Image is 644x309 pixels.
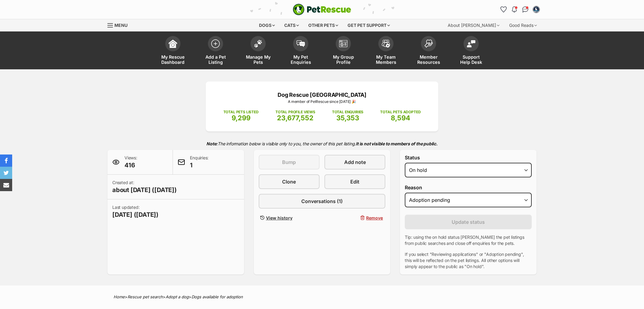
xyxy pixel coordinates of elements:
[232,114,250,122] span: 9,299
[277,114,313,122] span: 23,677,552
[405,251,532,270] p: If you select "Reviewing applications" or "Adoption pending", this will be reflected on the pet l...
[380,109,421,115] p: TOTAL PETS ADOPTED
[124,155,137,169] p: Views:
[215,99,429,104] p: A member of PetRescue since [DATE] 🎉
[112,186,177,194] span: about [DATE] ([DATE])
[287,54,314,65] span: My Pet Enquiries
[301,198,343,205] span: Conversations (1)
[202,54,229,65] span: Add a Pet Listing
[255,19,279,31] div: Dogs
[324,174,385,189] a: Edit
[499,5,541,14] ul: Account quick links
[322,33,365,69] a: My Group Profile
[259,194,386,209] a: Conversations (1)
[194,33,237,69] a: Add a Pet Listing
[391,114,410,122] span: 8,594
[112,210,159,219] span: [DATE] ([DATE])
[259,213,320,222] a: View history
[443,19,504,31] div: About [PERSON_NAME]
[107,19,132,30] a: Menu
[159,54,187,65] span: My Rescue Dashboard
[405,234,532,246] p: Tip: using the on hold status [PERSON_NAME] the pet listings from public searches and close off e...
[509,5,519,14] button: Notifications
[405,215,532,229] button: Update status
[324,155,385,169] a: Add note
[191,294,243,299] a: Dogs available for adoption
[382,40,390,48] img: team-members-icon-5396bd8760b3fe7c0b43da4ab00e1e3bb1a5d9ba89233759b79545d2d3fc5d0d.svg
[114,294,125,299] a: Home
[450,33,492,69] a: Support Help Desk
[405,155,532,160] label: Status
[282,158,296,166] span: Bump
[467,40,475,47] img: help-desk-icon-fdf02630f3aa405de69fd3d07c3f3aa587a6932b1a1747fa1d2bba05be0121f9.svg
[244,54,272,65] span: Manage My Pets
[124,161,137,169] span: 416
[190,161,208,169] span: 1
[237,33,279,69] a: Manage My Pets
[350,178,359,185] span: Edit
[512,6,517,13] img: notifications-46538b983faf8c2785f20acdc204bb7945ddae34d4c08c2a6579f10ce5e182be.svg
[365,33,407,69] a: My Team Members
[452,218,485,226] span: Update status
[152,33,194,69] a: My Rescue Dashboard
[339,40,348,47] img: group-profile-icon-3fa3cf56718a62981997c0bc7e787c4b2cf8bcc04b72c1350f741eb67cf2f40e.svg
[356,141,438,146] strong: It is not visible to members of the public.
[424,39,433,48] img: member-resources-icon-8e73f808a243e03378d46382f2149f9095a855e16c252ad45f914b54edf8863c.svg
[254,40,262,48] img: manage-my-pets-icon-02211641906a0b7f246fdf0571729dbe1e7629f14944591b6c1af311fb30b64b.svg
[332,109,363,115] p: TOTAL ENQUIRIES
[279,33,322,69] a: My Pet Enquiries
[499,5,508,14] a: Favourites
[344,158,366,166] span: Add note
[259,174,320,189] a: Clone
[533,6,539,13] img: Carly Goodhew profile pic
[366,215,383,221] span: Remove
[206,141,218,146] strong: Note:
[296,40,305,47] img: pet-enquiries-icon-7e3ad2cf08bfb03b45e93fb7055b45f3efa6380592205ae92323e6603595dc1f.svg
[304,19,342,31] div: Other pets
[98,295,546,299] div: > > >
[324,213,385,222] button: Remove
[407,33,450,69] a: Member Resources
[282,178,296,185] span: Clone
[293,4,351,15] a: PetRescue
[128,294,163,299] a: Rescue pet search
[169,39,177,48] img: dashboard-icon-eb2f2d2d3e046f16d808141f083e7271f6b2e854fb5c12c21221c1fb7104beca.svg
[336,114,359,122] span: 35,353
[522,6,529,13] img: chat-41dd97257d64d25036548639549fe6c8038ab92f7586957e7f3b1b290dea8141.svg
[211,39,220,48] img: add-pet-listing-icon-0afa8454b4691262ce3f59096e99ab1cd57d4a30225e0717b998d2c9b9846f56.svg
[372,54,400,65] span: My Team Members
[520,5,530,14] a: Conversations
[190,155,208,169] p: Enquiries:
[107,137,537,150] p: The information below is visible only to you, the owner of this pet listing.
[112,180,177,194] p: Created at:
[114,23,128,28] span: Menu
[330,54,357,65] span: My Group Profile
[293,4,351,15] img: logo-e224e6f780fb5917bec1dbf3a21bbac754714ae5b6737aabdf751b685950b380.svg
[343,19,394,31] div: Get pet support
[531,5,541,14] button: My account
[457,54,485,65] span: Support Help Desk
[259,155,320,169] button: Bump
[405,185,532,190] label: Reason
[415,54,442,65] span: Member Resources
[112,204,159,219] p: Last updated:
[275,109,315,115] p: TOTAL PROFILE VIEWS
[223,109,259,115] p: TOTAL PETS LISTED
[166,294,189,299] a: Adopt a dog
[215,91,429,99] p: Dog Rescue [GEOGRAPHIC_DATA]
[505,19,541,31] div: Good Reads
[280,19,303,31] div: Cats
[266,215,292,221] span: View history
